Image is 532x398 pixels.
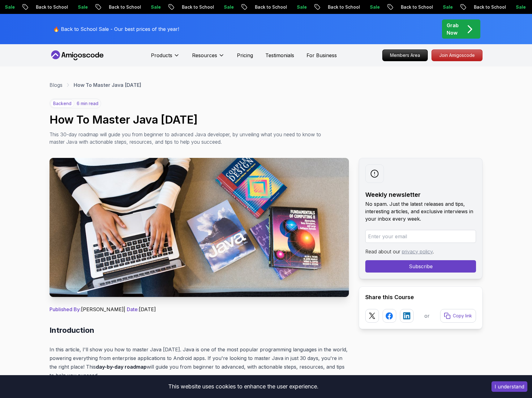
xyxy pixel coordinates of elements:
[365,230,476,243] input: Enter your email
[66,4,86,10] p: Sale
[53,25,179,33] p: 🔥 Back to School Sale - Our best prices of the year!
[127,306,139,312] span: Date:
[365,293,476,302] h2: Share this Course
[96,364,147,370] strong: day-by-day roadmap
[151,52,172,59] p: Products
[151,52,180,64] button: Products
[447,22,459,36] p: Grab Now
[237,52,253,59] a: Pricing
[504,4,524,10] p: Sale
[316,4,358,10] p: Back to School
[50,99,74,108] p: backend
[49,81,62,89] a: Blogs
[49,113,483,126] h1: How To Master Java [DATE]
[77,100,98,107] p: 6 min read
[358,4,378,10] p: Sale
[431,4,451,10] p: Sale
[383,50,427,61] p: Members Area
[170,4,212,10] p: Back to School
[365,260,476,273] button: Subscribe
[491,381,527,392] button: Accept cookies
[192,52,217,59] p: Resources
[431,49,483,61] a: Join Amigoscode
[49,306,81,312] span: Published By:
[5,380,482,393] div: This website uses cookies to enhance the user experience.
[49,158,349,297] img: How To Master Java in 30 Days thumbnail
[382,49,428,61] a: Members Area
[365,248,476,255] p: Read about our .
[212,4,232,10] p: Sale
[49,131,327,146] p: This 30-day roadmap will guide you from beginner to advanced Java developer, by unveiling what yo...
[139,4,159,10] p: Sale
[49,345,349,380] p: In this article, I'll show you how to master Java [DATE]. Java is one of the most popular program...
[389,4,431,10] p: Back to School
[74,81,141,89] p: How To Master Java [DATE]
[265,52,294,59] a: Testimonials
[365,190,476,199] h2: Weekly newsletter
[365,200,476,222] p: No spam. Just the latest releases and tips, interesting articles, and exclusive interviews in you...
[402,248,433,255] a: privacy policy
[453,313,472,319] p: Copy link
[462,4,504,10] p: Back to School
[192,52,225,64] button: Resources
[243,4,285,10] p: Back to School
[440,309,476,323] button: Copy link
[49,306,349,313] p: [PERSON_NAME] | [DATE]
[97,4,139,10] p: Back to School
[307,52,337,59] a: For Business
[49,325,349,335] h2: Introduction
[285,4,305,10] p: Sale
[24,4,66,10] p: Back to School
[424,312,430,320] p: or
